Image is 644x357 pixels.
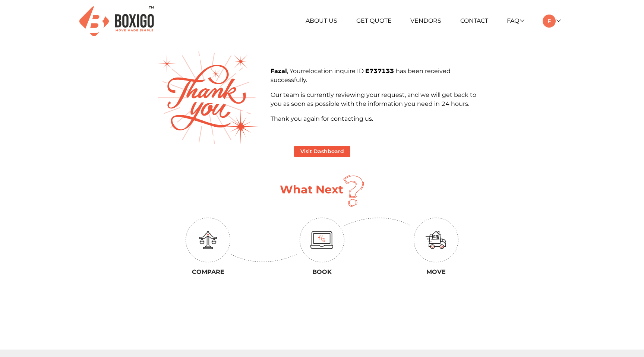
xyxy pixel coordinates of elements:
a: Get Quote [356,17,392,24]
img: monitor [310,231,334,249]
img: up [230,254,297,262]
p: , Your inquire ID has been received successfully. [271,67,487,85]
img: thank-you [158,51,258,144]
img: education [199,231,217,249]
h3: Book [271,268,373,275]
h1: What Next [280,183,343,196]
b: E737133 [365,67,396,75]
img: circle [300,218,344,262]
button: Visit Dashboard [294,146,350,157]
img: down [344,218,411,226]
img: Boxigo [79,6,154,36]
span: relocation [303,67,334,75]
b: Fazal [271,67,287,75]
img: circle [414,218,458,262]
p: Thank you again for contacting us. [271,114,487,123]
img: question [343,175,364,207]
a: FAQ [507,17,524,24]
img: circle [186,218,230,262]
p: Our team is currently reviewing your request, and we will get back to you as soon as possible wit... [271,91,487,108]
img: move [426,231,446,249]
a: Contact [460,17,488,24]
a: About Us [306,17,337,24]
h3: Compare [157,268,259,275]
h3: Move [385,268,487,275]
a: Vendors [410,17,441,24]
